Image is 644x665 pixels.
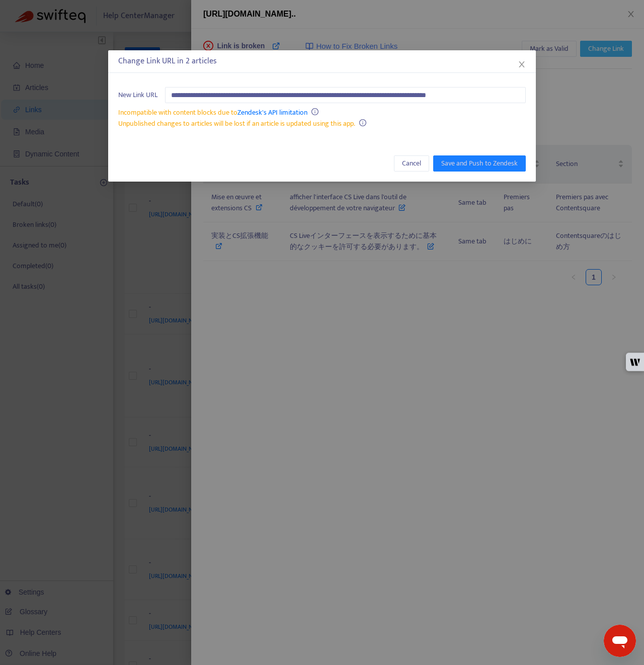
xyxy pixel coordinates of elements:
[516,59,527,70] button: Close
[118,90,157,101] span: New Link URL
[359,119,366,126] span: info-circle
[118,118,355,129] span: Unpublished changes to articles will be lost if an article is updated using this app.
[237,107,307,118] a: Zendesk's API limitation
[118,107,307,118] span: Incompatible with content blocks due to
[402,158,421,169] span: Cancel
[433,155,526,172] button: Save and Push to Zendesk
[311,108,318,115] span: info-circle
[518,60,526,68] span: close
[394,155,429,172] button: Cancel
[604,625,636,657] iframe: Button to launch messaging window
[118,55,526,67] div: Change Link URL in 2 articles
